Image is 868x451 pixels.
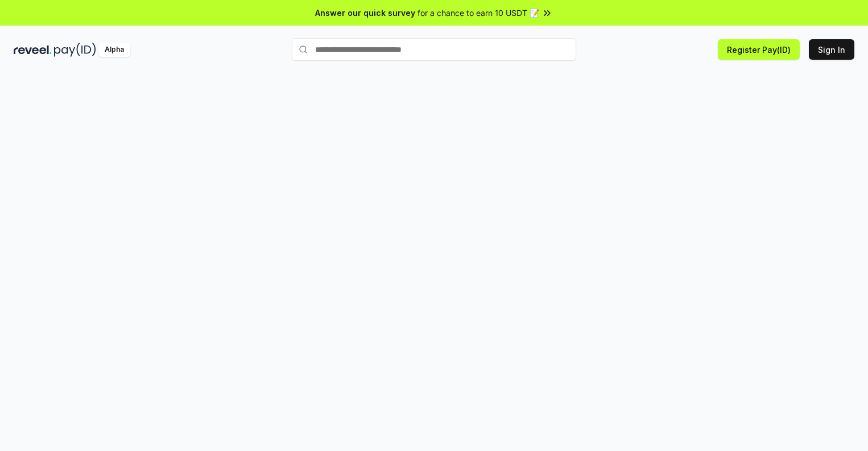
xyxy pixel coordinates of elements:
[98,43,130,57] div: Alpha
[718,39,800,60] button: Register Pay(ID)
[14,43,52,57] img: reveel_dark
[315,7,415,19] span: Answer our quick survey
[54,43,96,57] img: pay_id
[418,7,539,19] span: for a chance to earn 10 USDT 📝
[809,39,854,60] button: Sign In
